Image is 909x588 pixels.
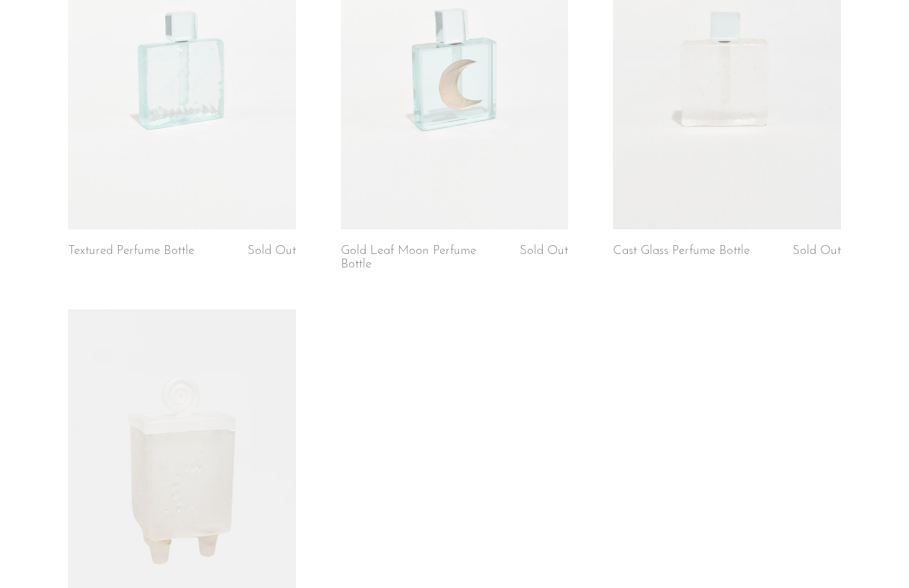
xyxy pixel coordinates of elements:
a: Textured Perfume Bottle [68,244,194,258]
a: Cast Glass Perfume Bottle [613,244,750,258]
a: Gold Leaf Moon Perfume Bottle [341,244,491,272]
span: Sold Out [520,244,568,257]
span: Sold Out [247,244,296,257]
span: Sold Out [792,244,841,257]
